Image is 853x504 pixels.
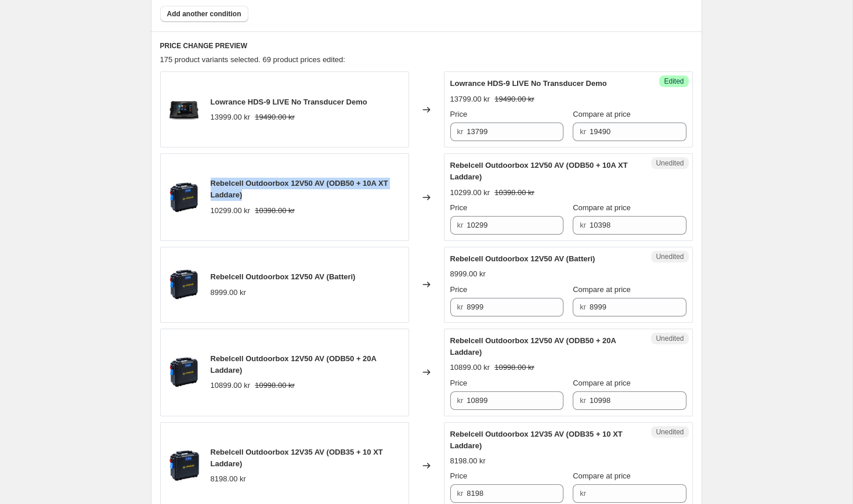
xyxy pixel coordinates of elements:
span: Unedited [656,427,684,437]
img: OB12_80x.jpg [167,448,201,483]
strike: 10998.00 kr [494,362,534,373]
img: OB7_80x.jpg [167,355,201,390]
strike: 10398.00 kr [255,205,295,217]
span: Unedited [656,334,684,343]
span: Compare at price [573,285,631,294]
span: Rebelcell Outdoorbox 12V50 AV (Batteri) [450,254,595,263]
img: OB7_80x.jpg [167,267,201,302]
span: kr [457,221,464,229]
span: Price [450,471,468,480]
span: Price [450,203,468,212]
div: 8999.00 kr [211,287,246,298]
span: Lowrance HDS-9 LIVE No Transducer Demo [211,98,367,106]
span: Add another condition [167,9,241,19]
span: Price [450,379,468,387]
strike: 10998.00 kr [255,380,295,391]
button: Add another condition [160,6,248,22]
span: Unedited [656,252,684,261]
span: kr [457,396,464,405]
span: kr [580,396,586,405]
span: Compare at price [573,471,631,480]
span: Price [450,285,468,294]
span: Unedited [656,159,684,168]
div: 8198.00 kr [211,473,246,485]
span: kr [580,221,586,229]
div: 10299.00 kr [450,187,490,199]
span: kr [457,127,464,136]
h6: PRICE CHANGE PREVIEW [160,41,693,51]
strike: 19490.00 kr [255,111,295,123]
div: 13799.00 kr [450,93,490,105]
strike: 19490.00 kr [494,93,534,105]
strike: 10398.00 kr [494,187,534,199]
div: 10899.00 kr [450,362,490,373]
img: Lowrance_1_kayakstore_7d5008f6-7961-4ffa-b9bb-36b516260ddc_80x.webp [167,92,201,127]
div: 8198.00 kr [450,455,486,467]
span: Rebelcell Outdoorbox 12V35 AV (ODB35 + 10 XT Laddare) [211,448,383,468]
div: 8999.00 kr [450,268,486,280]
span: Rebelcell Outdoorbox 12V50 AV (Batteri) [211,272,356,281]
div: 10899.00 kr [211,380,251,391]
span: Compare at price [573,203,631,212]
span: Edited [664,77,684,86]
span: Rebelcell Outdoorbox 12V50 AV (ODB50 + 20A Laddare) [450,336,616,357]
span: kr [580,127,586,136]
span: Price [450,110,468,118]
span: kr [580,489,586,498]
span: 175 product variants selected. 69 product prices edited: [160,55,345,64]
span: Rebelcell Outdoorbox 12V50 AV (ODB50 + 20A Laddare) [211,354,377,375]
span: kr [457,489,464,498]
span: Compare at price [573,110,631,118]
span: Rebelcell Outdoorbox 12V35 AV (ODB35 + 10 XT Laddare) [450,430,623,450]
span: Lowrance HDS-9 LIVE No Transducer Demo [450,79,607,88]
span: kr [457,303,464,311]
span: Compare at price [573,379,631,387]
span: kr [580,303,586,311]
img: OB7_80x.jpg [167,180,201,215]
div: 13999.00 kr [211,111,251,123]
span: Rebelcell Outdoorbox 12V50 AV (ODB50 + 10A XT Laddare) [450,161,628,181]
div: 10299.00 kr [211,205,251,217]
span: Rebelcell Outdoorbox 12V50 AV (ODB50 + 10A XT Laddare) [211,179,388,199]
